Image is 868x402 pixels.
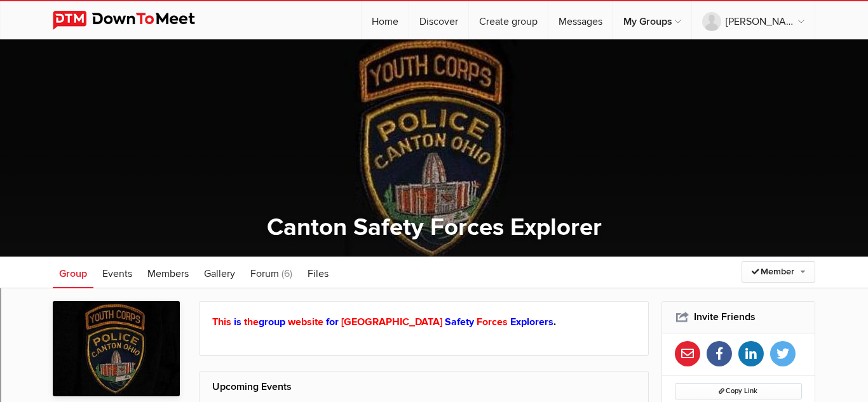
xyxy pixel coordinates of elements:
span: This [212,316,231,328]
span: the [244,316,259,328]
a: Forum (6) [244,257,299,288]
h2: Invite Friends [675,302,803,332]
span: [GEOGRAPHIC_DATA] [341,316,442,328]
a: Files [301,257,335,288]
span: Copy Link [719,387,757,395]
strong: . [212,316,556,328]
span: for [326,316,339,328]
a: Discover [409,1,468,39]
span: Forum [250,267,279,280]
a: Events [96,257,139,288]
span: Safety [445,316,474,328]
span: Gallery [204,267,235,280]
span: Explorers [510,316,553,328]
a: Create group [469,1,548,39]
span: Group [59,267,87,280]
a: Group [53,257,93,288]
span: (6) [281,267,292,280]
span: website [288,316,323,328]
a: Member [742,261,815,283]
button: Copy Link [675,383,803,399]
span: Forces [477,316,508,328]
a: Members [141,257,195,288]
a: Home [362,1,409,39]
span: group [259,316,285,328]
span: Members [147,267,189,280]
span: is [234,316,241,328]
img: DownToMeet [53,11,215,30]
a: [PERSON_NAME] [692,1,815,39]
span: Events [102,267,132,280]
h2: Upcoming Events [212,372,635,402]
a: Messages [548,1,613,39]
a: My Groups [613,1,691,39]
a: Gallery [198,257,241,288]
span: Files [308,267,329,280]
img: Canton Safety Forces Explorer [53,301,180,396]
